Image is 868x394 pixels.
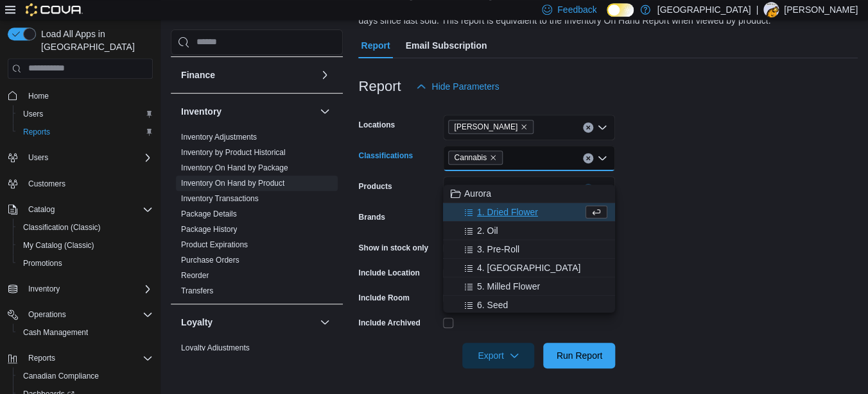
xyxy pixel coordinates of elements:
a: Canadian Compliance [18,368,104,384]
button: Cash Management [13,324,158,341]
span: Load All Apps in [GEOGRAPHIC_DATA] [36,28,153,53]
span: Purchase Orders [181,254,239,265]
a: Inventory by Product Historical [181,147,286,156]
span: Operations [23,307,153,322]
div: Heather Whitfield [763,2,779,17]
a: Inventory Transactions [181,193,259,202]
span: Catalog [23,202,153,217]
a: Package History [181,224,237,233]
div: Loyalty [171,340,343,375]
button: Clear input [583,122,593,133]
label: Classifications [358,151,413,161]
span: Cash Management [23,327,88,338]
span: Classification (Classic) [23,222,101,233]
button: Close list of options [597,153,607,163]
p: [GEOGRAPHIC_DATA] [657,2,751,17]
button: Open list of options [597,122,607,133]
span: Classification (Classic) [18,220,153,235]
a: Cash Management [18,325,93,340]
p: | [756,2,758,17]
span: Users [23,150,153,165]
span: Transfers [181,285,213,295]
span: My Catalog (Classic) [18,238,153,253]
input: Dark Mode [607,3,634,17]
button: Home [3,86,158,105]
a: Loyalty Adjustments [181,343,250,352]
span: Users [23,109,43,119]
button: Inventory [23,281,65,297]
span: Reports [18,124,153,140]
button: Open list of options [597,184,607,194]
span: Hide Parameters [431,80,499,93]
a: Home [23,88,54,104]
h3: Inventory [181,104,221,117]
a: Customers [23,176,71,192]
button: Operations [3,306,158,324]
span: Reports [23,127,50,137]
span: Promotions [18,256,153,271]
button: Reports [23,350,60,366]
span: Reports [23,350,153,366]
span: Catalog [28,204,55,215]
span: Users [28,152,48,163]
p: [PERSON_NAME] [784,2,858,17]
button: Customers [3,174,158,193]
button: 1. Dried Flower [443,203,615,222]
a: Package Details [181,209,237,218]
span: Package Details [181,208,237,218]
span: 4. [GEOGRAPHIC_DATA] [477,261,580,274]
span: Reorder [181,270,209,280]
span: 1. Dried Flower [477,206,538,218]
div: Inventory [171,129,343,303]
span: 6. Seed [477,299,508,311]
span: Canadian Compliance [18,368,153,384]
span: Run Report [557,349,603,362]
span: My Catalog (Classic) [23,240,94,250]
a: Inventory On Hand by Package [181,163,288,172]
label: Include Room [358,293,409,303]
span: Customers [23,176,153,192]
button: Run Report [543,343,615,368]
label: Show in stock only [358,243,428,253]
span: Customers [28,179,65,189]
span: Users [18,106,153,122]
span: Inventory by Product Historical [181,147,286,157]
label: Include Archived [358,318,420,328]
span: Inventory Adjustments [181,131,257,142]
span: Aurora Cannabis [448,120,534,134]
span: Canadian Compliance [23,371,99,381]
button: Operations [23,307,71,322]
label: Include Location [358,268,419,278]
h3: Report [358,79,401,94]
span: Dark Mode [607,17,607,17]
span: Aurora [464,187,491,200]
span: Inventory [23,281,153,297]
a: Reorder [181,270,209,279]
span: Reports [28,353,55,363]
button: Reports [3,349,158,367]
button: Loyalty [317,314,333,329]
span: Export [470,343,526,368]
span: 5. Milled Flower [477,280,540,293]
button: Hide Parameters [411,74,504,99]
span: Package History [181,224,237,234]
button: Inventory [3,280,158,298]
span: Email Subscription [406,33,487,58]
h3: Finance [181,68,215,81]
span: Loyalty Adjustments [181,342,250,352]
button: Reports [13,123,158,141]
a: Reports [18,124,55,140]
button: Finance [181,68,315,81]
h3: Loyalty [181,315,213,328]
label: Brands [358,212,385,222]
span: [PERSON_NAME] [454,120,517,133]
button: My Catalog (Classic) [13,236,158,254]
a: My Catalog (Classic) [18,238,100,253]
a: Classification (Classic) [18,220,106,235]
span: Cannabis [448,151,503,165]
span: Home [23,88,153,104]
button: Export [462,343,534,368]
span: Cash Management [18,325,153,340]
button: Finance [317,67,333,82]
button: Aurora [443,185,615,203]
